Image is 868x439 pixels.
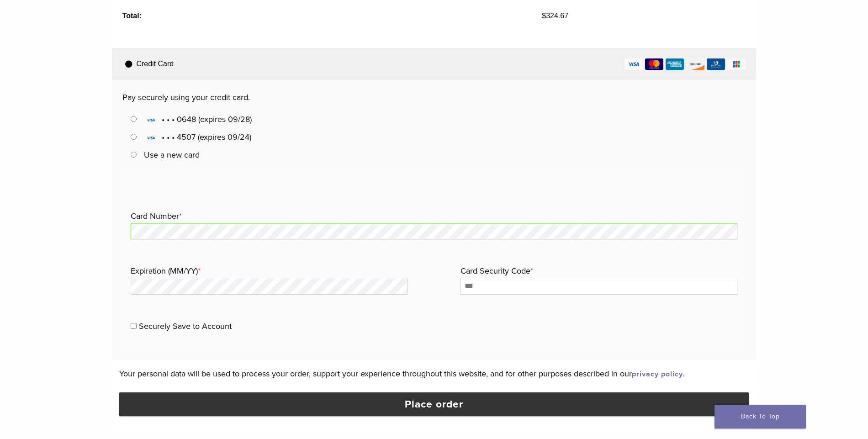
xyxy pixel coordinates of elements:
[727,58,746,70] img: jcb
[144,116,158,125] img: Visa
[460,264,737,278] label: Card Security Code
[632,370,683,379] a: privacy policy
[122,90,746,104] p: Pay securely using your credit card.
[112,3,532,29] th: Total:
[645,58,663,70] img: mastercard
[144,133,158,143] img: Visa
[715,405,806,428] a: Back To Top
[542,12,568,20] bdi: 324.67
[144,150,200,160] label: Use a new card
[625,58,643,70] img: visa
[666,58,684,70] img: amex
[119,367,749,381] p: Your personal data will be used to process your order, support your experience throughout this we...
[119,392,749,416] button: Place order
[542,12,546,20] span: $
[131,264,408,278] label: Expiration (MM/YY)
[707,58,725,70] img: dinersclub
[115,48,756,80] label: Credit Card
[686,58,704,70] img: discover
[131,209,738,223] label: Card Number
[144,132,251,142] span: • • • 4507 (expires 09/24)
[139,321,232,331] label: Securely Save to Account
[122,170,746,349] fieldset: Payment Info
[144,114,252,124] span: • • • 0648 (expires 09/28)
